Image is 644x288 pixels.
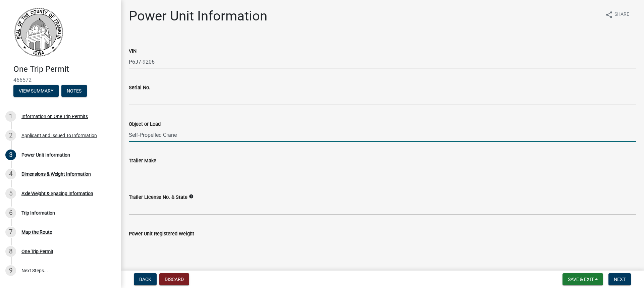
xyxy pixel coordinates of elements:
i: share [605,11,613,19]
div: Axle Weight & Spacing Information [21,191,93,196]
label: Serial No. [129,85,150,90]
span: Save & Exit [568,277,594,282]
div: 7 [5,227,16,237]
div: One Trip Permit [21,249,53,254]
button: Discard [159,273,189,285]
div: Trip Information [21,211,55,215]
button: Back [134,273,157,285]
button: View Summary [13,85,59,97]
div: 8 [5,246,16,257]
div: Applicant and Issued To Information [21,133,97,138]
div: 5 [5,188,16,199]
label: Power Unit Registered Weight [129,232,194,236]
button: Next [608,273,631,285]
span: Share [614,11,629,19]
div: Information on One Trip Permits [21,114,88,119]
div: 2 [5,130,16,141]
img: Franklin County, Iowa [13,7,64,57]
button: shareShare [600,8,635,21]
label: Trailer License No. & State [129,195,187,200]
h1: Power Unit Information [129,8,267,24]
wm-modal-confirm: Notes [61,89,87,94]
div: 9 [5,265,16,276]
h4: One Trip Permit [13,64,115,74]
div: 6 [5,208,16,218]
div: 1 [5,111,16,122]
i: info [189,194,194,199]
span: Back [139,277,151,282]
label: Object or Load [129,122,161,127]
div: Map the Route [21,230,52,234]
span: Next [614,277,626,282]
button: Save & Exit [562,273,603,285]
wm-modal-confirm: Summary [13,89,59,94]
button: Notes [61,85,87,97]
div: 3 [5,150,16,160]
div: Dimensions & Weight Information [21,172,91,176]
label: VIN [129,49,137,54]
div: Power Unit Information [21,153,70,157]
div: 4 [5,169,16,179]
span: 466572 [13,77,107,83]
label: Trailer Make [129,159,156,163]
